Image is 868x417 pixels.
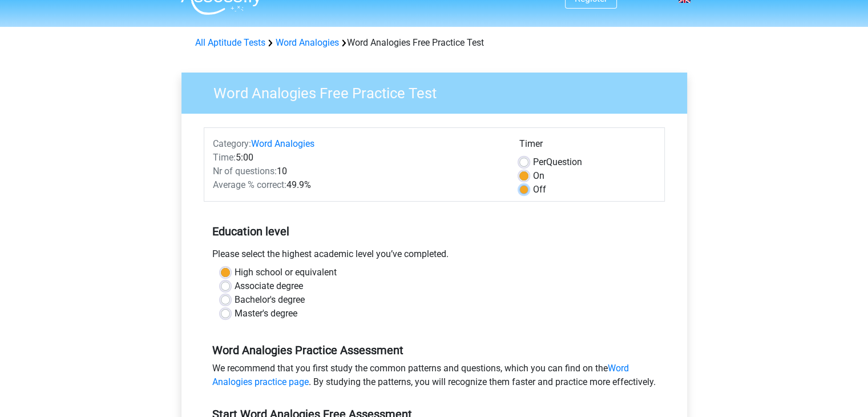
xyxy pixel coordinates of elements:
[519,137,656,155] div: Timer
[235,266,337,279] label: High school or equivalent
[204,247,665,266] div: Please select the highest academic level you’ve completed.
[212,220,656,243] h5: Education level
[533,183,546,197] label: Off
[235,307,297,320] label: Master's degree
[204,178,511,192] div: 49.9%
[204,165,511,178] div: 10
[204,151,511,165] div: 5:00
[213,138,251,149] span: Category:
[213,152,236,163] span: Time:
[204,362,665,394] div: We recommend that you first study the common patterns and questions, which you can find on the . ...
[191,36,678,50] div: Word Analogies Free Practice Test
[212,343,656,357] h5: Word Analogies Practice Assessment
[533,155,582,169] label: Question
[251,138,314,149] a: Word Analogies
[235,293,305,307] label: Bachelor's degree
[533,169,544,183] label: On
[533,157,546,167] span: Per
[213,179,286,190] span: Average % correct:
[276,37,339,48] a: Word Analogies
[200,80,679,102] h3: Word Analogies Free Practice Test
[213,166,277,177] span: Nr of questions:
[195,37,265,48] a: All Aptitude Tests
[235,279,303,293] label: Associate degree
